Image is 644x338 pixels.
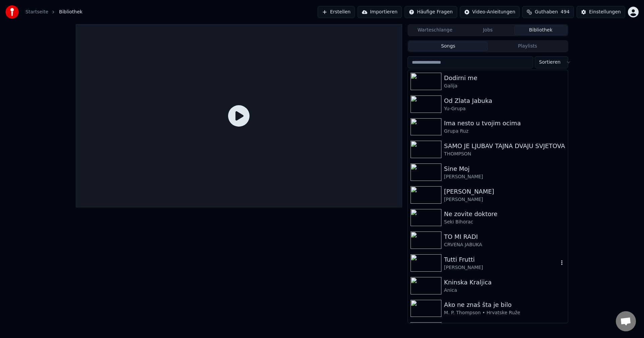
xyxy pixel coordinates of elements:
div: Ima nesto u tvojim ocima [444,119,565,128]
div: Anica [444,287,565,294]
div: Galija [444,83,565,89]
div: THOMPSON [444,151,565,157]
span: Sortieren [539,59,560,66]
div: Einstellungen [589,9,621,15]
button: Jobs [462,25,515,35]
div: Yu-Grupa [444,106,565,112]
span: Guthaben [535,9,558,15]
div: Od Zlata Jabuka [444,96,565,106]
div: [PERSON_NAME] [444,174,565,180]
div: Grupa Ruz [444,128,565,135]
div: SAMO JE LJUBAV TAJNA DVAJU SVJETOVA [444,141,565,151]
div: M. P. Thompson • Hrvatske Ruže [444,310,565,316]
div: [PERSON_NAME] [444,264,558,271]
div: Sine Moj [444,164,565,174]
span: Bibliothek [59,9,83,15]
button: Video-Anleitungen [460,6,520,18]
div: Dodirni me [444,73,565,83]
button: Häufige Fragen [405,6,457,18]
div: Chat öffnen [616,311,636,331]
div: Seki Bihorac [444,219,565,225]
button: Einstellungen [577,6,625,18]
div: TO MI RADI [444,232,565,242]
button: Songs [409,42,488,51]
div: [PERSON_NAME] [444,196,565,203]
nav: breadcrumb [25,9,83,15]
div: Ne zovite doktore [444,209,565,219]
div: CRVENA JABUKA [444,242,565,248]
button: Warteschlange [409,25,462,35]
div: Ako ne znaš šta je bilo [444,300,565,310]
div: Tutti Frutti [444,255,558,264]
div: [PERSON_NAME] [444,187,565,196]
span: 494 [560,9,570,15]
button: Erstellen [318,6,355,18]
button: Importieren [358,6,402,18]
a: Startseite [25,9,48,15]
button: Guthaben494 [522,6,574,18]
img: youka [5,5,19,19]
div: Kninska Kraljica [444,278,565,287]
button: Playlists [488,42,567,51]
button: Bibliothek [514,25,567,35]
